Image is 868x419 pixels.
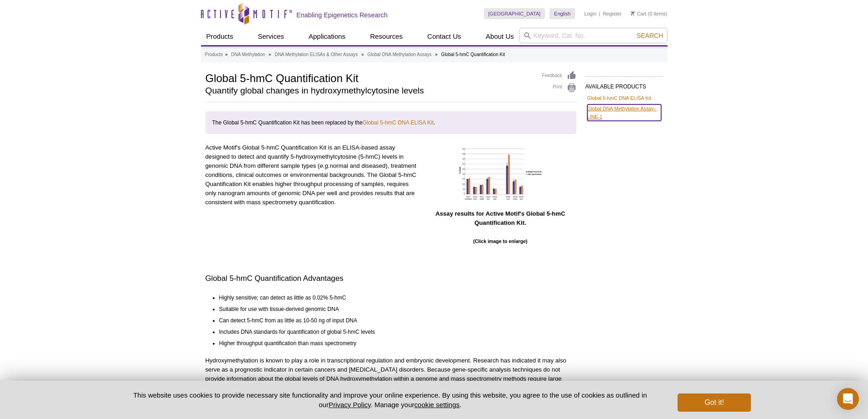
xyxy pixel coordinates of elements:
[435,52,438,57] li: »
[586,76,663,93] h2: AVAILABLE PRODUCTS
[219,291,568,302] li: Highly sensitive; can detect as little as 0.02% 5-hmC
[205,87,533,95] h2: Quantify global changes in hydroxymethylcytosine levels
[205,270,576,284] h3: Global 5-hmC Quantification Advantages
[205,111,576,134] div: The Global 5-hmC Quantification Kit has been replaced by the .
[519,28,668,43] input: Keyword, Cat. No.
[205,71,533,84] h1: Global 5-hmC Quantification Kit
[225,52,228,57] li: »
[584,10,596,17] a: Login
[634,31,666,40] button: Search
[367,51,431,59] a: Global DNA Methylation Assays
[441,52,505,57] li: Global 5-hmC Quantification Kit
[542,71,576,81] a: Feedback
[320,162,330,169] em: e.g.
[297,11,388,19] h2: Enabling Epigenetics Research
[631,11,635,16] img: Your Cart
[303,28,351,45] a: Applications
[201,28,239,45] a: Products
[363,118,434,127] a: Global 5-hmC DNA ELISA Kit
[484,8,545,19] a: [GEOGRAPHIC_DATA]
[361,52,364,57] li: »
[219,314,568,325] li: Can detect 5-hmC from as little as 10-50 ng of input DNA
[205,356,576,411] p: Hydroxymethylation is known to play a role in transcriptional regulation and embryonic developmen...
[599,8,601,19] li: |
[550,8,575,19] a: English
[231,51,265,59] a: DNA Methylation
[587,104,661,121] a: Global DNA Methylation Assay–LINE-1
[631,10,647,17] a: Cart
[631,8,668,19] li: (0 items)
[219,325,568,336] li: Includes DNA standards for quantification of global 5-hmC levels
[219,336,568,348] li: Higher throughput quantification than mass spectrometry
[678,393,750,412] button: Got it!
[480,28,519,45] a: About Us
[205,143,418,207] p: Active Motif's Global 5-hmC Quantification Kit is an ELISA-based assay designed to detect and qua...
[205,51,223,59] a: Products
[637,32,663,39] span: Search
[329,401,370,409] a: Privacy Policy
[252,28,290,45] a: Services
[436,210,565,226] strong: Assay results for Active Motif's Global 5-hmC Quantification Kit.
[414,401,459,409] button: cookie settings
[455,143,546,203] img: Assay results for Active Motif's Global 5-hmC Quantification Kit.
[587,94,651,102] a: Global 5-hmC DNA ELISA Kit
[275,51,358,59] a: DNA Methylation ELISAs & Other Assays
[542,83,576,93] a: Print
[837,388,859,410] div: Open Intercom Messenger
[422,28,467,45] a: Contact Us
[365,28,408,45] a: Resources
[219,302,568,314] li: Suitable for use with tissue-derived genomic DNA
[603,10,621,17] a: Register
[473,238,528,244] b: (Click image to enlarge)
[269,52,272,57] li: »
[118,390,663,409] p: This website uses cookies to provide necessary site functionality and improve your online experie...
